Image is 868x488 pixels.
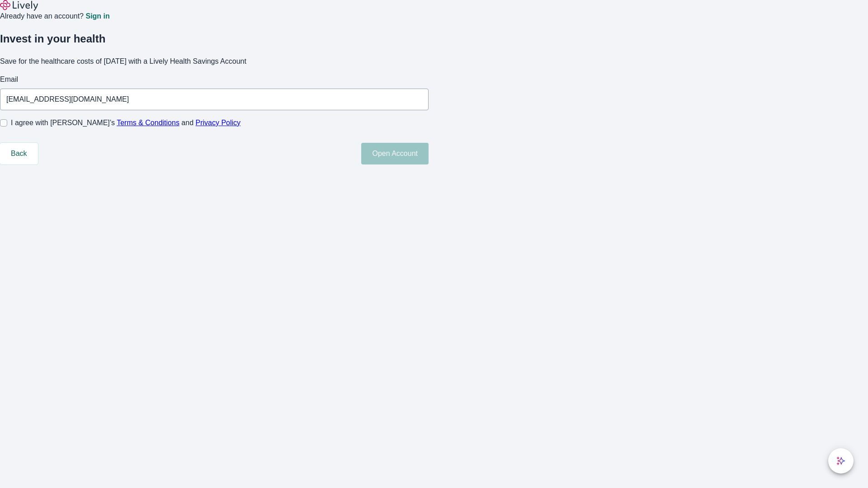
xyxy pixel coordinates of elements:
a: Privacy Policy [196,119,241,127]
button: chat [828,448,854,474]
a: Sign in [85,13,109,20]
a: Terms & Conditions [117,119,179,127]
span: I agree with [PERSON_NAME]’s and [11,117,241,128]
svg: Lively AI Assistant [836,456,845,465]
